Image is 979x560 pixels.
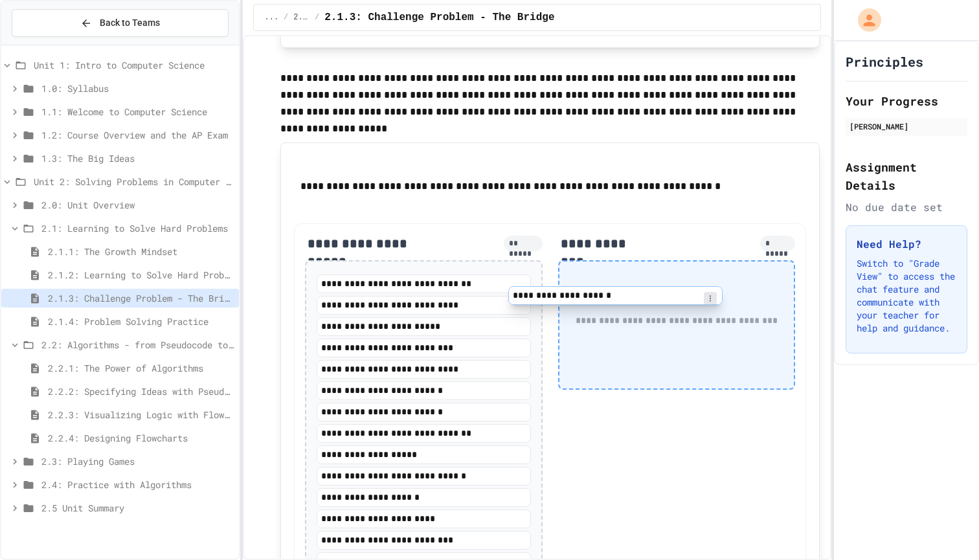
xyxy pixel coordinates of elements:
span: Unit 2: Solving Problems in Computer Science [34,175,234,188]
span: 2.1.1: The Growth Mindset [48,245,234,258]
h3: Need Help? [857,236,956,252]
span: 2.1: Learning to Solve Hard Problems [41,221,234,235]
h1: Principles [846,52,923,71]
span: / [315,12,319,23]
div: My Account [844,5,884,35]
span: 2.2.3: Visualizing Logic with Flowcharts [48,408,234,421]
span: 2.0: Unit Overview [41,198,234,212]
span: Unit 1: Intro to Computer Science [34,58,234,72]
span: 2.5 Unit Summary [41,501,234,515]
span: ... [264,12,278,23]
p: Switch to "Grade View" to access the chat feature and communicate with your teacher for help and ... [857,257,956,335]
span: 2.2: Algorithms - from Pseudocode to Flowcharts [41,338,234,352]
span: 2.1: Learning to Solve Hard Problems [293,12,309,23]
span: 2.1.2: Learning to Solve Hard Problems [48,268,234,282]
span: 1.0: Syllabus [41,82,234,95]
span: 2.2.1: The Power of Algorithms [48,361,234,375]
h2: Your Progress [846,92,967,110]
div: [PERSON_NAME] [850,120,963,132]
span: 1.3: The Big Ideas [41,151,234,165]
span: Back to Teams [100,16,160,30]
span: 2.1.4: Problem Solving Practice [48,315,234,328]
h2: Assignment Details [846,158,967,194]
span: 1.2: Course Overview and the AP Exam [41,128,234,142]
span: 2.1.3: Challenge Problem - The Bridge [324,10,554,25]
button: Back to Teams [12,9,229,37]
span: / [284,12,288,23]
div: No due date set [846,199,967,215]
span: 2.1.3: Challenge Problem - The Bridge [48,291,234,305]
span: 1.1: Welcome to Computer Science [41,105,234,118]
span: 2.4: Practice with Algorithms [41,478,234,491]
span: 2.2.4: Designing Flowcharts [48,431,234,445]
span: 2.3: Playing Games [41,454,234,468]
span: 2.2.2: Specifying Ideas with Pseudocode [48,385,234,398]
